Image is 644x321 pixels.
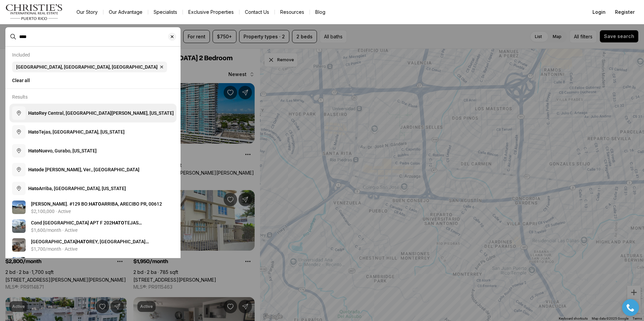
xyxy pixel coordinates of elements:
span: Tejas, [GEOGRAPHIC_DATA], [US_STATE] [28,129,125,135]
span: [PERSON_NAME]. #129 BO: ARRIBA, ARECIBO PR, 00612 [31,201,162,207]
p: Included [12,52,30,58]
button: Clear all [12,75,174,86]
span: Cond [GEOGRAPHIC_DATA] APT F 202 TEJAS [STREET_ADDRESS] [31,220,142,232]
span: Arriba, [GEOGRAPHIC_DATA], [US_STATE] [28,186,126,191]
button: Contact Us [239,7,275,17]
b: Hato [28,148,39,153]
a: Our Story [71,7,103,17]
button: HatoTejas, [GEOGRAPHIC_DATA], [US_STATE] [9,122,176,141]
button: Login [588,5,610,19]
p: $1,600/month · Active [31,227,77,233]
b: Hato [28,167,39,172]
img: logo [5,4,63,20]
button: HatoArriba, [GEOGRAPHIC_DATA], [US_STATE] [9,179,176,198]
span: [GEOGRAPHIC_DATA] REY, [GEOGRAPHIC_DATA][PERSON_NAME], 00918 [31,239,149,251]
a: Specialists [148,7,183,17]
a: View details: Cond Victoria Village APT F 202 HATO TEJAS BAYAMON #202 [9,217,176,236]
button: HatoRey Central, [GEOGRAPHIC_DATA][PERSON_NAME], [US_STATE] [9,104,176,122]
span: Register [615,9,635,15]
b: HATO [77,239,89,244]
p: Results [12,94,28,100]
b: HATO [69,258,82,263]
button: Register [611,5,639,19]
a: Exclusive Properties [183,7,239,17]
span: SR 183 km 7.9 Int. [PERSON_NAME], [GEOGRAPHIC_DATA], 00754 [31,258,170,270]
a: View details: New Center Plaza HATO REY [9,236,176,254]
a: Our Advantage [103,7,148,17]
button: Hatode [PERSON_NAME], Ver., [GEOGRAPHIC_DATA] [9,160,176,179]
b: HATO [89,201,101,207]
b: Hato [28,129,39,135]
b: HATO [112,220,124,225]
p: $2,100,000 · Active [31,209,71,214]
span: Rey Central, [GEOGRAPHIC_DATA][PERSON_NAME], [US_STATE] [28,110,174,116]
span: [GEOGRAPHIC_DATA], [GEOGRAPHIC_DATA], [GEOGRAPHIC_DATA] [16,64,158,70]
button: HatoNuevo, Gurabo, [US_STATE] [9,141,176,160]
p: $1,700/month · Active [31,246,77,252]
b: Hato [28,110,39,116]
a: Resources [275,7,310,17]
span: Login [592,9,606,15]
span: Nuevo, Gurabo, [US_STATE] [28,148,97,153]
span: de [PERSON_NAME], Ver., [GEOGRAPHIC_DATA] [28,167,139,172]
button: Clear search input [168,28,180,46]
a: View details: Carr. #129 BO: HATO ARRIBA [9,198,176,217]
b: Hato [28,186,39,191]
a: Blog [310,7,331,17]
a: View details: SR 183 km 7.9 Int. HATO WARD [9,254,176,273]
